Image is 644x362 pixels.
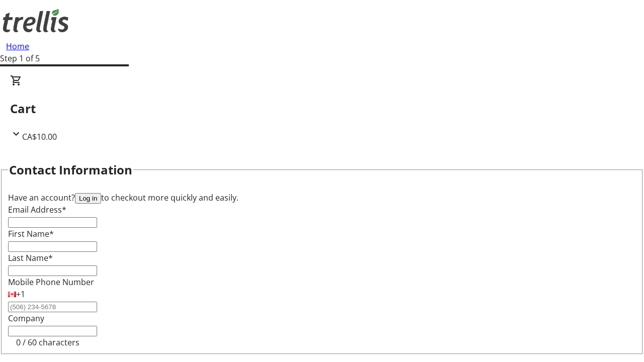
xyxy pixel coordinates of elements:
span: CA$10.00 [22,131,57,142]
label: Mobile Phone Number [8,277,94,288]
label: Last Name* [8,252,53,263]
h2: Cart [10,100,634,118]
label: First Name* [8,228,54,239]
div: CartCA$10.00 [10,74,634,143]
tr-character-limit: 0 / 60 characters [16,337,79,348]
button: Log in [75,193,101,204]
input: (506) 234-5678 [8,302,97,312]
div: Have an account? to checkout more quickly and easily. [8,192,636,204]
label: Company [8,313,44,324]
label: Email Address* [8,204,66,215]
h2: Contact Information [9,161,132,179]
